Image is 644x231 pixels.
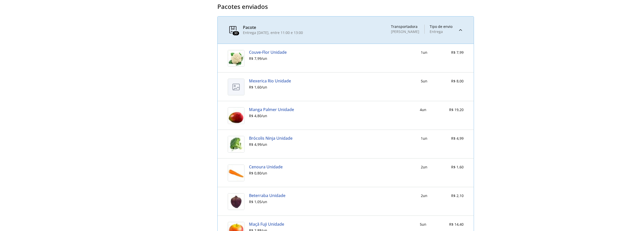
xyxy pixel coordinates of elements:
[243,25,303,30] div: Pacote
[249,193,285,198] a: Beterraba Unidade
[249,200,285,204] div: R$ 1,05 / un
[249,50,287,55] a: Couve-Flor Unidade
[249,143,293,147] div: R$ 4,99 / un
[421,79,427,84] div: 5 un
[451,50,464,55] span: R$ 7,99
[218,16,474,44] summary: 30PacoteEntrega [DATE], entre 11:00 e 13:00Transportadora[PERSON_NAME]Tipo de envioEntrega
[421,165,427,170] div: 2 un
[228,50,244,67] img: Couve-Flor Unidade
[430,25,452,29] div: Tipo de envio
[228,79,244,95] img: Mexerica Rio Unidade
[420,222,426,227] div: 5 un
[391,25,419,29] div: Transportadora
[228,136,244,153] img: Brócolis Ninja Unidade
[249,114,294,118] div: R$ 4,80 / un
[451,136,464,141] span: R$ 4,99
[449,222,464,227] span: R$ 14,40
[249,79,291,83] a: Mexerica Rio Unidade
[449,107,464,112] span: R$ 19,20
[421,136,427,141] div: 1 un
[249,107,294,112] a: Manga Palmer Unidade
[234,31,238,35] span: 30
[420,107,426,112] div: 4 un
[430,30,452,34] div: Entrega
[228,107,244,124] img: Manga Palmer Unidade
[421,50,427,55] div: 1 un
[249,165,283,169] a: Cenoura Unidade
[243,31,303,35] div: Entrega [DATE], entre 11:00 e 13:00
[451,79,464,83] span: R$ 8,00
[228,165,244,181] img: Cenoura Unidade
[249,171,283,175] div: R$ 0,80 / un
[451,193,464,198] span: R$ 2,10
[249,136,293,140] a: Brócolis Ninja Unidade
[217,3,474,10] h3: Pacotes enviados
[391,30,419,34] div: [PERSON_NAME]
[451,165,464,169] span: R$ 1,60
[421,193,427,198] div: 2 un
[249,222,284,226] a: Maçã Fuji Unidade
[249,85,291,89] div: R$ 1,60 / un
[228,193,244,210] img: Beterraba Unidade
[249,57,287,61] div: R$ 7,99 / un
